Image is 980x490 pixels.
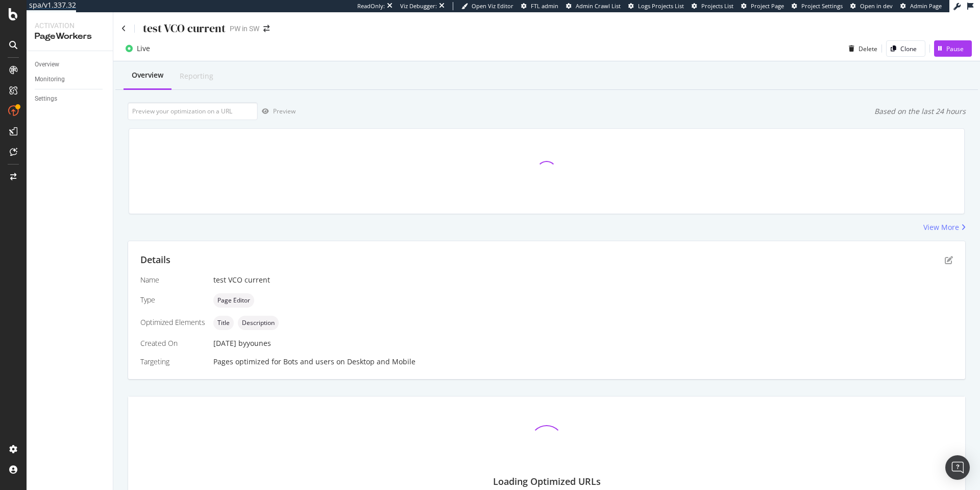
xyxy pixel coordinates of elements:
[638,2,684,10] span: Logs Projects List
[521,2,558,10] a: FTL admin
[283,357,334,367] div: Bots and users
[576,2,621,10] span: Admin Crawl List
[242,320,275,326] span: Description
[180,71,213,81] div: Reporting
[213,293,254,308] div: neutral label
[35,59,59,70] div: Overview
[945,256,953,264] div: pen-to-square
[213,316,234,330] div: neutral label
[946,44,964,53] div: Pause
[886,40,925,57] button: Clone
[35,94,57,104] div: Settings
[217,297,250,304] span: Page Editor
[701,2,733,10] span: Projects List
[213,338,953,348] div: [DATE]
[628,2,684,10] a: Logs Projects List
[792,2,843,10] a: Project Settings
[923,222,959,232] div: View More
[357,2,385,10] div: ReadOnly:
[900,44,917,53] div: Clone
[35,74,65,85] div: Monitoring
[874,106,966,116] div: Based on the last 24 hours
[566,2,621,10] a: Admin Crawl List
[213,275,953,285] div: test VCO current
[850,2,893,10] a: Open in dev
[35,31,105,42] div: PageWorkers
[35,20,105,31] div: Activation
[213,357,953,367] div: Pages optimized for on
[140,275,205,285] div: Name
[140,253,170,267] div: Details
[692,2,733,10] a: Projects List
[121,25,126,32] a: Click to go back
[860,2,893,10] span: Open in dev
[258,103,296,120] button: Preview
[35,94,106,104] a: Settings
[217,320,230,326] span: Title
[238,316,279,330] div: neutral label
[128,102,258,120] input: Preview your optimization on a URL
[230,24,259,34] div: PW in SW
[945,455,970,480] div: Open Intercom Messenger
[35,74,106,85] a: Monitoring
[923,222,966,232] a: View More
[400,2,437,10] div: Viz Debugger:
[132,70,163,80] div: Overview
[910,2,942,10] span: Admin Page
[140,317,205,328] div: Optimized Elements
[934,40,972,57] button: Pause
[461,2,513,10] a: Open Viz Editor
[143,20,226,36] div: test VCO current
[140,295,205,305] div: Type
[845,40,877,57] button: Delete
[741,2,784,10] a: Project Page
[751,2,784,10] span: Project Page
[238,338,271,348] div: by younes
[801,2,843,10] span: Project Settings
[859,44,877,53] div: Delete
[273,107,296,115] div: Preview
[137,43,150,54] div: Live
[900,2,942,10] a: Admin Page
[140,338,205,348] div: Created On
[531,2,558,10] span: FTL admin
[347,357,415,367] div: Desktop and Mobile
[493,475,601,488] div: Loading Optimized URLs
[35,59,106,70] a: Overview
[263,25,269,32] div: arrow-right-arrow-left
[472,2,513,10] span: Open Viz Editor
[140,357,205,367] div: Targeting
